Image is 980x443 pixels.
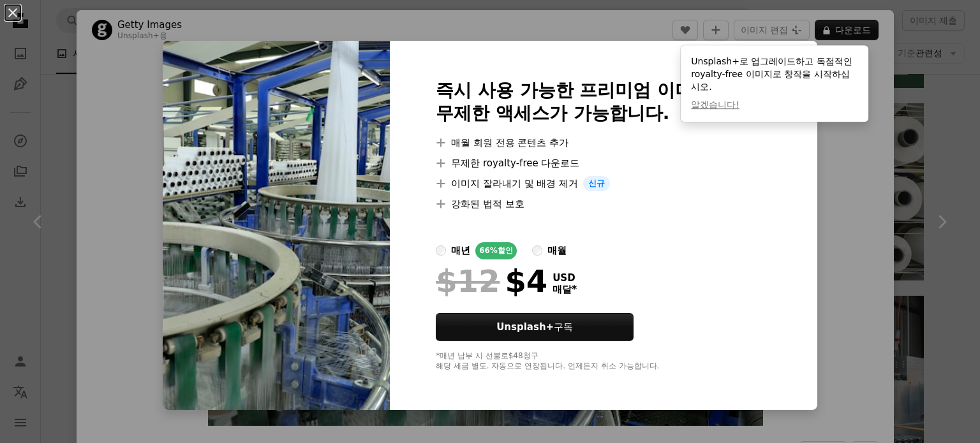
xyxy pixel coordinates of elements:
[451,243,470,258] div: 매년
[436,79,771,125] h2: 즉시 사용 가능한 프리미엄 이미지입니다. 무제한 액세스가 가능합니다.
[436,245,446,256] input: 매년66%할인
[436,313,634,341] button: Unsplash+구독
[436,156,771,171] li: 무제한 royalty-free 다운로드
[496,321,554,333] strong: Unsplash+
[436,351,771,372] div: *매년 납부 시 선불로 $48 청구 해당 세금 별도. 자동으로 연장됩니다. 언제든지 취소 가능합니다.
[691,99,739,112] button: 알겠습니다!
[553,272,577,284] span: USD
[436,265,547,298] div: $4
[583,176,610,191] span: 신규
[436,265,500,298] span: $12
[163,41,390,410] img: premium_photo-1682148919699-507f56fb42c8
[681,45,868,122] div: Unsplash+로 업그레이드하고 독점적인 royalty-free 이미지로 창작을 시작하십시오.
[532,245,542,256] input: 매월
[475,242,517,259] div: 66% 할인
[436,196,771,212] li: 강화된 법적 보호
[436,135,771,150] li: 매월 회원 전용 콘텐츠 추가
[547,243,567,258] div: 매월
[436,176,771,191] li: 이미지 잘라내기 및 배경 제거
